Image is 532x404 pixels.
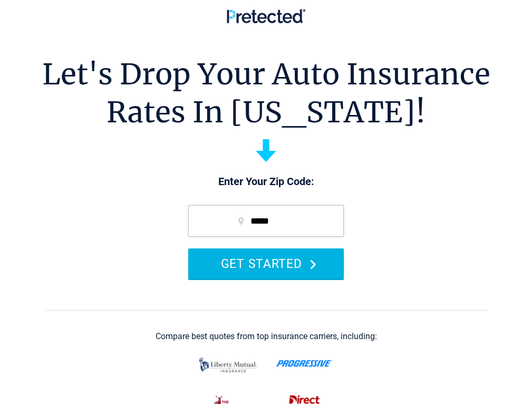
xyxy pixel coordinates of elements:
h1: Let's Drop Your Auto Insurance Rates In [US_STATE]! [42,55,490,131]
div: Compare best quotes from top insurance carriers, including: [156,332,377,341]
button: GET STARTED [188,248,344,278]
p: Enter Your Zip Code: [178,175,354,189]
img: Pretected Logo [227,9,305,23]
img: liberty [196,352,260,378]
img: progressive [276,360,333,367]
input: zip code [188,205,344,237]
